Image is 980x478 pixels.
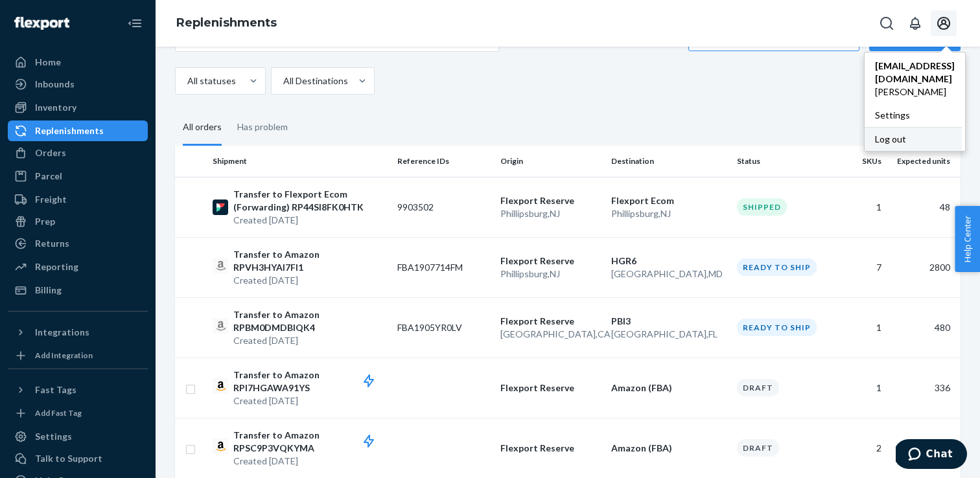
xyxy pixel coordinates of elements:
input: All Destinations [282,74,283,87]
span: [EMAIL_ADDRESS][DOMAIN_NAME] [875,60,955,85]
div: Prep [35,215,55,228]
div: All statuses [187,74,236,87]
a: Returns [8,233,148,254]
div: Ready to ship [737,319,817,336]
a: Inbounds [8,74,148,95]
th: Origin [495,146,606,177]
th: Reference IDs [392,146,495,177]
a: Add Fast Tag [8,405,148,421]
p: Transfer to Amazon RPBM0DMDBIQK4 [233,308,387,334]
div: Settings [35,430,72,443]
p: [GEOGRAPHIC_DATA] , FL [611,328,727,341]
p: Amazon (FBA) [611,381,727,394]
p: [GEOGRAPHIC_DATA] , CA [500,328,601,341]
p: Flexport Ecom [611,194,727,207]
div: Orders [35,146,66,159]
p: HGR6 [611,255,727,267]
div: Replenishments [35,124,104,137]
div: Shipped [737,198,787,216]
input: All statuses [186,74,187,87]
div: Ready to ship [737,258,817,276]
a: Orders [8,142,148,163]
a: Replenishments [176,16,277,30]
td: 2 [835,418,887,478]
p: Flexport Reserve [500,442,601,455]
div: Reporting [35,260,78,273]
div: Talk to Support [35,452,102,465]
p: Flexport Reserve [500,255,601,267]
img: Flexport logo [14,17,69,30]
a: Parcel [8,166,148,187]
th: Destination [606,146,732,177]
p: [GEOGRAPHIC_DATA] , MD [611,267,727,280]
a: Prep [8,211,148,232]
td: 90 [887,418,961,478]
div: Has problem [237,110,288,144]
a: [EMAIL_ADDRESS][DOMAIN_NAME][PERSON_NAME] [865,54,965,104]
td: 2800 [887,237,961,297]
button: Talk to Support [8,448,148,469]
p: Transfer to Flexport Ecom (Forwarding) RP44SI8FK0HTK [233,188,387,214]
iframe: Opens a widget where you can chat to one of our agents [896,439,967,472]
div: Inbounds [35,78,75,91]
p: Flexport Reserve [500,381,601,394]
td: 48 [887,177,961,237]
p: Flexport Reserve [500,315,601,328]
p: Created [DATE] [233,394,387,407]
td: 480 [887,297,961,358]
p: Transfer to Amazon RPI7HGAWA91YS [233,369,387,394]
p: Flexport Reserve [500,194,601,207]
p: Phillipsburg , NJ [500,207,601,220]
a: Billing [8,280,148,301]
div: All orders [183,110,222,146]
p: Amazon (FBA) [611,442,727,455]
button: Open notifications [902,10,928,36]
th: Shipment [207,146,392,177]
p: Created [DATE] [233,455,387,468]
a: Replenishments [8,120,148,141]
div: Freight [35,193,67,206]
p: Created [DATE] [233,214,387,227]
div: Integrations [35,326,89,339]
p: PBI3 [611,315,727,328]
td: FBA1905YR0LV [392,297,495,358]
span: [PERSON_NAME] [875,85,955,98]
th: Expected units [887,146,961,177]
a: Add Integration [8,348,148,363]
button: Help Center [955,206,980,272]
div: Parcel [35,170,62,183]
a: Settings [865,104,965,127]
td: 1 [835,358,887,418]
div: Draft [737,439,779,457]
p: Transfer to Amazon RPVH3HYAI7FI1 [233,248,387,274]
button: Log out [865,127,962,151]
div: Inventory [35,101,76,114]
td: 7 [835,237,887,297]
p: Phillipsburg , NJ [611,207,727,220]
a: Settings [8,426,148,447]
div: Billing [35,284,62,297]
ol: breadcrumbs [166,5,287,42]
p: Created [DATE] [233,274,387,287]
div: Add Fast Tag [35,407,82,418]
div: Add Integration [35,350,93,361]
button: Open Search Box [874,10,900,36]
td: FBA1907714FM [392,237,495,297]
a: Reporting [8,256,148,277]
div: Draft [737,379,779,396]
button: Close Navigation [122,10,148,36]
td: 1 [835,177,887,237]
p: Phillipsburg , NJ [500,267,601,280]
button: Integrations [8,322,148,343]
td: 1 [835,297,887,358]
p: Created [DATE] [233,334,387,347]
div: Fast Tags [35,383,76,396]
div: All Destinations [283,74,348,87]
div: Returns [35,237,69,250]
th: Status [732,146,835,177]
div: Home [35,56,61,69]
